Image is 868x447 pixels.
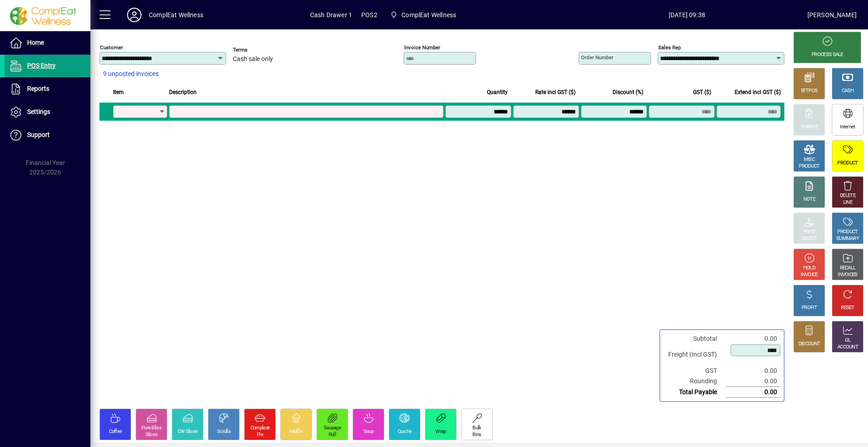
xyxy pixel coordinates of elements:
div: ACCOUNT [837,344,858,351]
span: Cash Drawer 1 [310,8,352,22]
span: Terms [233,47,287,53]
td: 0.00 [726,376,780,387]
div: NOTE [803,196,815,203]
div: Pie [257,432,263,438]
span: Rate incl GST ($) [535,87,576,97]
div: INVOICE [801,272,817,278]
td: Subtotal [664,334,726,344]
div: CW Slices [178,428,198,435]
div: DISCOUNT [798,341,820,348]
div: PRODUCT [837,229,858,235]
div: EFTPOS [801,88,818,94]
mat-label: Customer [100,44,123,51]
td: 0.00 [726,387,780,398]
mat-label: Sales rep [658,44,681,51]
td: Freight (Incl GST) [664,344,726,366]
div: Compleat [250,425,269,432]
span: Description [169,87,197,97]
td: Rounding [664,376,726,387]
div: Bulk [472,425,481,432]
div: RESET [841,305,854,311]
div: PRICE [803,229,816,235]
span: POS2 [361,8,377,22]
div: PRODUCT [799,163,819,170]
div: Sausage [324,425,341,432]
div: INVOICES [838,272,857,278]
div: Bins [472,432,481,438]
div: GL [845,337,851,344]
div: Pure Bliss [142,425,161,432]
div: Roll [329,432,336,438]
div: SELECT [802,235,817,242]
span: Discount (%) [613,87,643,97]
div: Internet [840,124,855,131]
span: Extend incl GST ($) [735,87,781,97]
button: 9 unposted invoices [99,66,162,82]
mat-label: Order number [581,54,613,61]
button: Profile [120,7,149,23]
span: Support [27,131,50,138]
div: DELETE [840,193,855,199]
div: PROFIT [802,305,817,311]
a: Reports [5,78,90,100]
div: Slices [146,432,158,438]
span: ComplEat Wellness [401,8,456,22]
td: GST [664,366,726,376]
span: Reports [27,85,49,92]
div: ComplEat Wellness [149,8,203,22]
mat-label: Invoice number [404,44,440,51]
span: [DATE] 09:38 [566,8,807,22]
div: RECALL [840,265,856,272]
span: ComplEat Wellness [387,7,460,23]
span: 9 unposted invoices [103,69,159,79]
td: Total Payable [664,387,726,398]
a: Support [5,124,90,146]
td: 0.00 [726,366,780,376]
div: CHARGE [801,124,818,131]
td: 0.00 [726,334,780,344]
div: PROCESS SALE [811,52,843,58]
div: Soup [363,428,373,435]
div: SUMMARY [836,235,859,242]
div: MISC [804,156,815,163]
span: GST ($) [693,87,711,97]
a: Home [5,32,90,54]
div: Scrolls [217,428,231,435]
span: Settings [27,108,50,115]
div: CASH [842,88,854,94]
span: Cash sale only [233,56,273,63]
a: Settings [5,101,90,123]
div: LINE [843,199,852,206]
span: Item [113,87,124,97]
span: Quantity [487,87,508,97]
div: Muffin [290,428,303,435]
div: PRODUCT [837,160,858,167]
div: Wrap [435,428,446,435]
div: [PERSON_NAME] [807,8,857,22]
span: Home [27,39,44,46]
div: Coffee [109,428,122,435]
span: POS Entry [27,62,56,69]
div: Quiche [398,428,412,435]
div: HOLD [803,265,815,272]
